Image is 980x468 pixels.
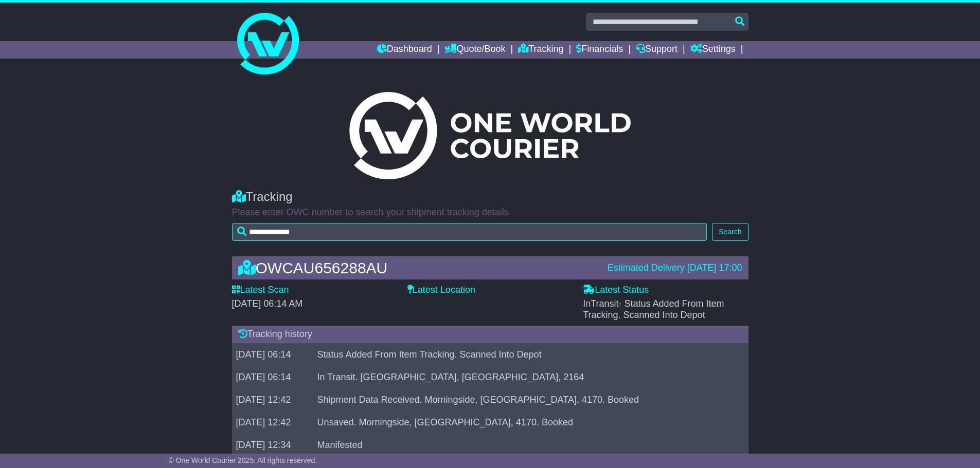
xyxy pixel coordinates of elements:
span: [DATE] 06:14 AM [232,298,303,309]
td: [DATE] 06:14 [232,343,313,366]
span: InTransit [583,298,724,320]
td: Unsaved. Morningside, [GEOGRAPHIC_DATA], 4170. Booked [313,411,738,434]
a: Dashboard [377,41,432,59]
td: [DATE] 06:14 [232,366,313,388]
td: [DATE] 12:42 [232,411,313,434]
a: Financials [576,41,623,59]
a: Quote/Book [444,41,505,59]
td: Manifested [313,434,738,456]
label: Latest Location [407,285,475,296]
td: Shipment Data Received. Morningside, [GEOGRAPHIC_DATA], 4170. Booked [313,388,738,411]
td: [DATE] 12:42 [232,388,313,411]
span: - Status Added From Item Tracking. Scanned Into Depot [583,298,724,320]
td: In Transit. [GEOGRAPHIC_DATA], [GEOGRAPHIC_DATA], 2164 [313,366,738,388]
div: Tracking [232,190,749,204]
a: Support [636,41,678,59]
td: [DATE] 12:34 [232,434,313,456]
button: Search [712,223,748,241]
div: Estimated Delivery [DATE] 17:00 [608,263,742,274]
label: Latest Status [583,285,649,296]
td: Status Added From Item Tracking. Scanned Into Depot [313,343,738,366]
div: Tracking history [232,326,749,343]
span: © One World Courier 2025. All rights reserved. [169,456,317,464]
a: Tracking [518,41,563,59]
label: Latest Scan [232,285,289,296]
div: OWCAU656288AU [233,259,602,276]
p: Please enter OWC number to search your shipment tracking details. [232,207,749,218]
img: Light [349,92,630,179]
a: Settings [690,41,736,59]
